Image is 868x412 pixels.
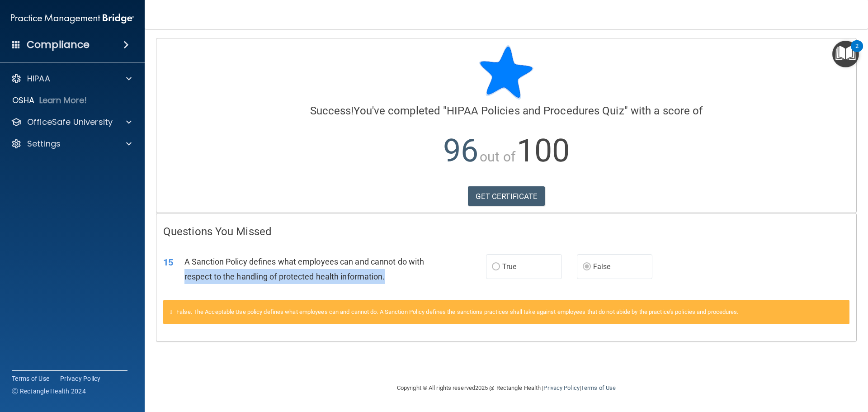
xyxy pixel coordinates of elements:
h4: You've completed " " with a score of [163,105,849,117]
button: Open Resource Center, 2 new notifications [832,41,859,67]
input: False [583,264,591,270]
div: Copyright © All rights reserved 2025 @ Rectangle Health | | [341,374,671,403]
span: True [502,262,516,271]
p: Learn More! [39,95,87,106]
a: HIPAA [11,73,132,84]
a: Privacy Policy [60,374,101,383]
span: HIPAA Policies and Procedures Quiz [447,104,624,117]
span: Success! [310,104,354,117]
a: GET CERTIFICATE [468,186,545,206]
img: PMB logo [11,9,134,28]
span: A Sanction Policy defines what employees can and cannot do with respect to the handling of protec... [184,257,424,281]
span: False [593,262,611,271]
h4: Compliance [27,38,90,51]
a: OfficeSafe University [11,117,132,128]
a: Terms of Use [581,384,616,391]
img: blue-star-rounded.9d042014.png [479,45,533,99]
a: Settings [11,138,132,149]
p: OfficeSafe University [27,117,113,128]
span: 15 [163,257,173,268]
a: Privacy Policy [543,384,579,391]
span: 96 [443,132,478,169]
a: Terms of Use [12,374,49,383]
p: Settings [27,138,61,149]
span: 100 [517,132,570,169]
p: OSHA [12,95,35,106]
span: Ⓒ Rectangle Health 2024 [12,387,86,396]
span: False. The Acceptable Use policy defines what employees can and cannot do. A Sanction Policy defi... [176,308,738,315]
p: HIPAA [27,73,50,84]
input: True [492,264,500,270]
h4: Questions You Missed [163,226,849,237]
span: out of [480,149,515,165]
div: 2 [855,46,859,58]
